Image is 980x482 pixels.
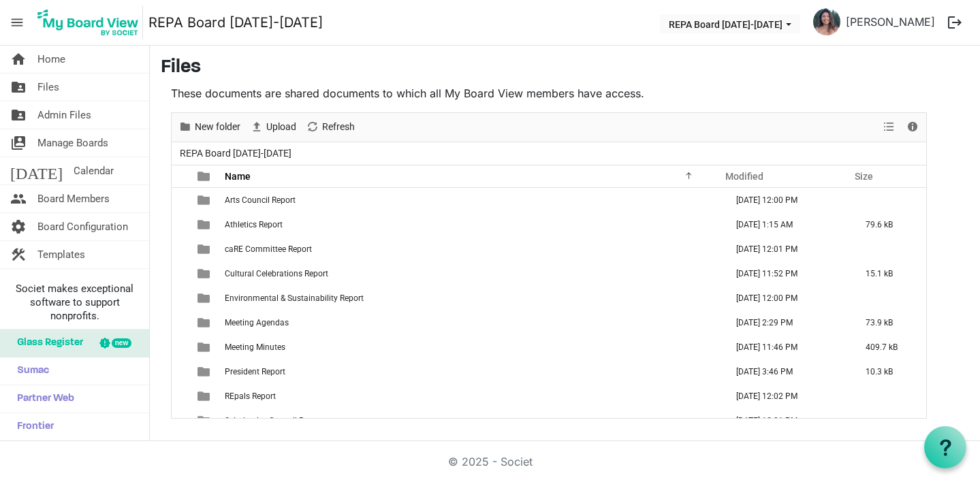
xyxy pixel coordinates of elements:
td: Scholastics Council Report is template cell column header Name [221,408,722,433]
span: Frontier [10,413,54,440]
span: REPA Board [DATE]-[DATE] [177,145,294,162]
td: Athletics Report is template cell column header Name [221,212,722,237]
span: switch_account [10,129,27,157]
span: Meeting Agendas [225,318,289,327]
a: [PERSON_NAME] [840,8,941,35]
td: checkbox [172,359,189,384]
div: View [878,113,901,142]
h3: Files [161,57,969,80]
span: Meeting Minutes [225,342,285,352]
span: Calendar [74,157,114,184]
span: REpals Report [225,391,276,401]
td: REpals Report is template cell column header Name [221,384,722,408]
span: caRE Committee Report [225,244,312,254]
td: August 23, 2025 1:15 AM column header Modified [722,212,851,237]
td: is template cell column header type [189,359,221,384]
td: Environmental & Sustainability Report is template cell column header Name [221,286,722,310]
td: is template cell column header Size [851,237,926,261]
span: Partner Web [10,385,74,413]
td: 79.6 kB is template cell column header Size [851,212,926,237]
span: menu [4,10,30,35]
td: is template cell column header type [189,188,221,212]
td: August 15, 2025 12:01 PM column header Modified [722,237,851,261]
td: August 23, 2025 11:52 PM column header Modified [722,261,851,286]
a: REPA Board [DATE]-[DATE] [148,9,323,36]
span: Board Configuration [37,213,128,240]
span: New folder [193,118,242,135]
span: Manage Boards [37,129,108,157]
td: August 15, 2025 12:00 PM column header Modified [722,286,851,310]
td: checkbox [172,286,189,310]
td: Meeting Agendas is template cell column header Name [221,310,722,335]
td: checkbox [172,310,189,335]
td: 409.7 kB is template cell column header Size [851,335,926,359]
span: Scholastics Council Report [225,416,323,425]
td: August 20, 2025 3:46 PM column header Modified [722,359,851,384]
td: Arts Council Report is template cell column header Name [221,188,722,212]
td: is template cell column header Size [851,384,926,408]
td: checkbox [172,335,189,359]
td: 15.1 kB is template cell column header Size [851,261,926,286]
td: checkbox [172,408,189,433]
span: Refresh [321,118,356,135]
td: is template cell column header type [189,384,221,408]
button: REPA Board 2025-2026 dropdownbutton [660,14,800,33]
span: Modified [725,171,763,182]
a: © 2025 - Societ [448,455,533,468]
td: is template cell column header Size [851,188,926,212]
img: YcOm1LtmP80IA-PKU6h1PJ--Jn-4kuVIEGfr0aR6qQTzM5pdw1I7-_SZs6Ee-9uXvl2a8gAPaoRLVNHcOWYtXg_thumb.png [813,8,840,35]
td: August 23, 2025 2:29 PM column header Modified [722,310,851,335]
div: new [112,338,131,348]
span: Athletics Report [225,220,283,229]
span: President Report [225,367,285,376]
td: is template cell column header Size [851,408,926,433]
div: New folder [174,113,245,142]
span: Societ makes exceptional software to support nonprofits. [6,282,143,323]
span: [DATE] [10,157,63,184]
span: Admin Files [37,101,91,129]
span: Templates [37,241,85,268]
td: is template cell column header type [189,212,221,237]
td: August 19, 2025 11:46 PM column header Modified [722,335,851,359]
td: checkbox [172,384,189,408]
p: These documents are shared documents to which all My Board View members have access. [171,85,927,101]
td: caRE Committee Report is template cell column header Name [221,237,722,261]
span: Environmental & Sustainability Report [225,293,364,303]
span: Files [37,74,59,101]
td: is template cell column header type [189,335,221,359]
td: Meeting Minutes is template cell column header Name [221,335,722,359]
span: Cultural Celebrations Report [225,269,328,278]
a: My Board View Logo [33,5,148,39]
div: Refresh [301,113,360,142]
img: My Board View Logo [33,5,143,39]
td: is template cell column header type [189,408,221,433]
span: Home [37,46,65,73]
td: President Report is template cell column header Name [221,359,722,384]
td: Cultural Celebrations Report is template cell column header Name [221,261,722,286]
span: settings [10,213,27,240]
button: logout [941,8,969,37]
td: August 15, 2025 12:01 PM column header Modified [722,408,851,433]
td: is template cell column header type [189,237,221,261]
span: Glass Register [10,330,83,357]
span: people [10,185,27,212]
div: Upload [245,113,301,142]
td: checkbox [172,212,189,237]
span: construction [10,241,27,268]
div: Details [901,113,924,142]
button: Refresh [304,118,358,135]
span: Upload [265,118,298,135]
span: Sumac [10,357,49,385]
td: August 15, 2025 12:02 PM column header Modified [722,384,851,408]
span: Board Members [37,185,110,212]
td: 10.3 kB is template cell column header Size [851,359,926,384]
button: View dropdownbutton [881,118,897,135]
td: checkbox [172,261,189,286]
button: Upload [248,118,299,135]
span: Arts Council Report [225,195,296,205]
td: is template cell column header Size [851,286,926,310]
button: Details [904,118,922,135]
td: is template cell column header type [189,261,221,286]
td: checkbox [172,237,189,261]
button: New folder [176,118,243,135]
